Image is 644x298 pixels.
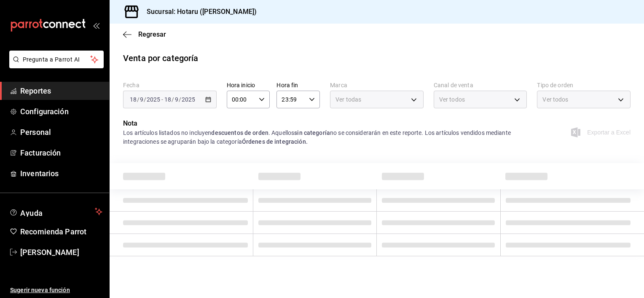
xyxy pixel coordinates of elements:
span: Sugerir nueva función [10,286,102,295]
h3: Sucursal: Hotaru ([PERSON_NAME]) [140,7,257,17]
button: open_drawer_menu [93,22,99,29]
a: Pregunta a Parrot AI [6,61,104,70]
span: Ver todos [439,95,465,104]
p: Nota [123,118,527,129]
span: Ver todas [335,95,361,104]
label: Canal de venta [434,82,527,88]
label: Hora fin [276,82,320,88]
span: Reportes [20,85,102,97]
div: Los artículos listados no incluyen . Aquellos no se considerarán en este reporte. Los artículos v... [123,129,527,146]
input: -- [174,96,179,103]
label: Tipo de orden [537,82,631,88]
input: ---- [181,96,196,103]
span: / [179,96,181,103]
strong: descuentos de orden [211,129,268,136]
span: Recomienda Parrot [20,226,102,237]
label: Fecha [123,82,217,88]
span: / [172,96,174,103]
strong: sin categoría [294,129,330,136]
span: / [137,96,140,103]
div: Venta por categoría [123,52,199,64]
span: Inventarios [20,168,102,179]
span: Personal [20,126,102,138]
span: Ver todos [542,95,568,104]
span: Configuración [20,106,102,117]
button: Regresar [123,30,166,38]
span: [PERSON_NAME] [20,247,102,258]
button: Pregunta a Parrot AI [9,51,104,68]
input: -- [140,96,144,103]
span: Ayuda [20,207,91,217]
span: Regresar [138,30,166,38]
label: Marca [330,82,424,88]
span: Facturación [20,147,102,158]
label: Hora inicio [227,82,270,88]
input: -- [164,96,172,103]
span: / [144,96,146,103]
span: - [161,96,163,103]
span: Pregunta a Parrot AI [23,55,91,64]
input: -- [129,96,137,103]
strong: Órdenes de integración. [242,138,308,145]
input: ---- [146,96,161,103]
